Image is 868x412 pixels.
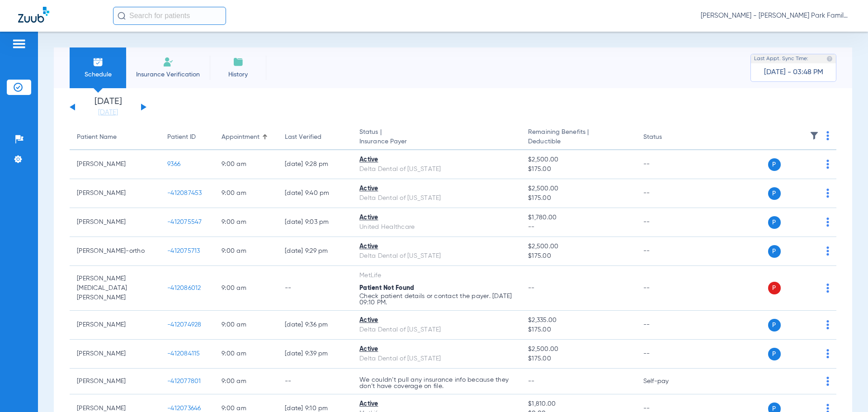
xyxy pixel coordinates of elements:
img: last sync help info [826,56,833,62]
td: [PERSON_NAME] [70,208,160,237]
span: Last Appt. Sync Time: [754,54,808,63]
div: Appointment [222,133,259,142]
span: $2,500.00 [528,155,628,165]
span: $175.00 [528,325,628,335]
td: 9:00 AM [214,369,278,394]
span: P [768,319,781,331]
div: Patient ID [167,133,207,142]
span: [PERSON_NAME] - [PERSON_NAME] Park Family Dentistry [701,11,850,20]
span: $175.00 [528,251,628,261]
div: Appointment [222,133,270,142]
td: 9:00 AM [214,266,278,311]
span: -412077801 [167,378,201,384]
img: History [233,57,244,67]
span: -412087453 [167,190,202,196]
span: P [768,158,781,171]
p: Check patient details or contact the payer. [DATE] 09:10 PM. [359,293,514,306]
img: Zuub Logo [18,7,49,23]
span: P [768,187,781,200]
td: 9:00 AM [214,340,278,369]
span: $175.00 [528,354,628,364]
span: Insurance Verification [133,70,203,79]
td: [DATE] 9:40 PM [278,179,352,208]
img: filter.svg [810,131,819,140]
td: [DATE] 9:03 PM [278,208,352,237]
span: P [768,245,781,258]
span: $2,500.00 [528,184,628,194]
span: P [768,282,781,294]
div: Patient Name [77,133,153,142]
input: Search for patients [113,7,226,25]
td: 9:00 AM [214,208,278,237]
a: [DATE] [81,108,135,117]
span: $175.00 [528,165,628,174]
span: Schedule [76,70,119,79]
div: Delta Dental of [US_STATE] [359,354,514,364]
div: MetLife [359,271,514,280]
div: Active [359,345,514,354]
td: Self-pay [636,369,697,394]
td: 9:00 AM [214,150,278,179]
div: Delta Dental of [US_STATE] [359,165,514,174]
img: group-dot-blue.svg [826,131,829,140]
td: [PERSON_NAME] [MEDICAL_DATA][PERSON_NAME] [70,266,160,311]
img: Manual Insurance Verification [163,57,174,67]
span: $2,500.00 [528,345,628,354]
span: Insurance Payer [359,137,514,147]
div: Active [359,242,514,251]
td: [DATE] 9:39 PM [278,340,352,369]
span: Deductible [528,137,628,147]
div: Last Verified [285,133,321,142]
div: Delta Dental of [US_STATE] [359,194,514,203]
img: group-dot-blue.svg [826,160,829,169]
td: [PERSON_NAME] [70,369,160,394]
td: -- [636,179,697,208]
span: -- [528,223,628,232]
td: -- [636,237,697,266]
img: group-dot-blue.svg [826,246,829,256]
td: -- [636,266,697,311]
img: group-dot-blue.svg [826,284,829,293]
span: $2,500.00 [528,242,628,251]
div: Patient Name [77,133,117,142]
span: -412073646 [167,405,201,412]
td: 9:00 AM [214,311,278,340]
span: History [217,70,259,79]
div: Active [359,155,514,165]
td: [PERSON_NAME] [70,150,160,179]
span: P [768,348,781,360]
img: Search Icon [118,12,126,20]
td: 9:00 AM [214,179,278,208]
td: [PERSON_NAME] [70,311,160,340]
span: -- [528,378,535,384]
div: Delta Dental of [US_STATE] [359,251,514,261]
span: -412075713 [167,248,200,254]
div: Delta Dental of [US_STATE] [359,325,514,335]
img: hamburger-icon [12,38,26,49]
span: [DATE] - 03:48 PM [764,68,823,77]
td: [DATE] 9:29 PM [278,237,352,266]
div: United Healthcare [359,223,514,232]
div: Active [359,316,514,325]
td: -- [278,266,352,311]
span: Patient Not Found [359,285,414,291]
th: Status [636,125,697,150]
td: -- [636,150,697,179]
td: -- [636,208,697,237]
span: $1,780.00 [528,213,628,223]
td: [PERSON_NAME]-ortho [70,237,160,266]
td: [DATE] 9:28 PM [278,150,352,179]
td: [PERSON_NAME] [70,179,160,208]
span: -412086012 [167,285,201,291]
span: P [768,216,781,229]
img: group-dot-blue.svg [826,377,829,386]
img: group-dot-blue.svg [826,349,829,358]
td: [PERSON_NAME] [70,340,160,369]
td: 9:00 AM [214,237,278,266]
div: Last Verified [285,133,345,142]
img: group-dot-blue.svg [826,320,829,329]
span: -412084115 [167,350,200,357]
span: -412074928 [167,322,202,328]
div: Active [359,213,514,223]
span: 9366 [167,161,180,167]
